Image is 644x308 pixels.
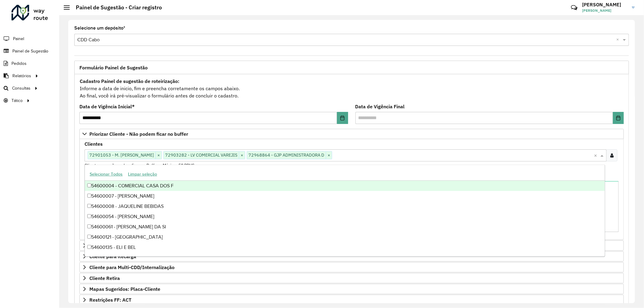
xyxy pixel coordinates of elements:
small: Clientes que não podem ficar no Buffer – Máximo 50 PDVS [85,163,194,168]
span: Formulário Painel de Sugestão [79,65,148,70]
span: Cliente para Recarga [89,254,136,259]
span: Pedidos [11,60,27,67]
h3: [PERSON_NAME] [582,2,627,8]
span: × [239,152,245,159]
span: Mapas Sugeridos: Placa-Cliente [89,287,160,291]
span: Painel [13,36,24,42]
a: Cliente para Recarga [79,251,624,262]
button: Limpar seleção [125,170,160,179]
span: Cliente para Multi-CDD/Internalização [89,265,175,270]
ng-dropdown-panel: Options list [85,165,605,257]
span: 72901053 - M. [PERSON_NAME] [88,151,155,159]
a: Contato Rápido [568,1,581,14]
span: [PERSON_NAME] [582,8,627,13]
a: Cliente para Multi-CDD/Internalização [79,262,624,272]
strong: Cadastro Painel de sugestão de roteirização: [80,78,179,84]
span: 72903282 - LV COMERCIAL VAREJIS [164,151,239,159]
label: Data de Vigência Inicial [79,103,135,110]
span: Painel de Sugestão [12,48,48,54]
a: Priorizar Cliente - Não podem ficar no buffer [79,129,624,139]
a: Cliente Retira [79,273,624,283]
div: 54600007 - [PERSON_NAME] [85,191,604,201]
div: Priorizar Cliente - Não podem ficar no buffer [79,139,624,240]
div: 54600167 - LACH.[PERSON_NAME] [85,252,604,263]
span: × [155,152,162,159]
h2: Painel de Sugestão - Criar registro [70,4,162,11]
label: Clientes [85,140,103,148]
a: Mapas Sugeridos: Placa-Cliente [79,284,624,294]
span: × [326,152,332,159]
span: Clear all [616,36,621,43]
button: Selecionar Todos [87,170,125,179]
span: Tático [11,97,23,104]
span: Restrições FF: ACT [89,297,131,302]
label: Selecione um depósito [74,24,125,32]
div: 54600135 - ELI E BEL [85,242,604,252]
div: 54600121 - [GEOGRAPHIC_DATA] [85,232,604,242]
button: Choose Date [613,112,624,124]
button: Choose Date [337,112,348,124]
div: Informe a data de inicio, fim e preencha corretamente os campos abaixo. Ao final, você irá pré-vi... [79,77,624,100]
span: Consultas [12,85,30,91]
div: 54600004 - COMERCIAL CASA DOS F [85,181,604,191]
label: Data de Vigência Final [355,103,405,110]
span: Clear all [594,152,599,159]
span: 72968864 - GJP ADMINISTRADORA D [247,151,326,159]
a: Restrições FF: ACT [79,295,624,305]
div: 54600008 - JAQUELINE BEBIDAS [85,201,604,211]
a: Preservar Cliente - Devem ficar no buffer, não roteirizar [79,240,624,251]
div: 54600061 - [PERSON_NAME] DA SI [85,222,604,232]
span: Relatórios [12,73,31,79]
span: Cliente Retira [89,276,120,281]
div: 54600054 - [PERSON_NAME] [85,211,604,222]
span: Priorizar Cliente - Não podem ficar no buffer [89,132,188,136]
